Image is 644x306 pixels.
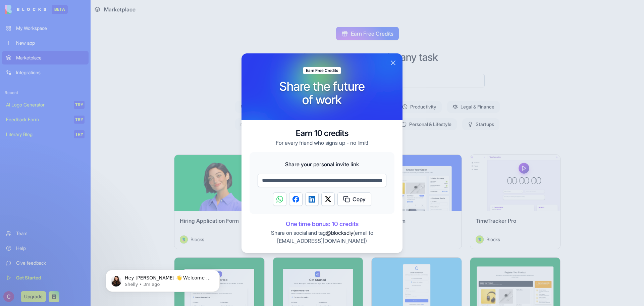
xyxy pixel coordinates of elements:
button: Share on Facebook [289,192,303,206]
p: Share on social and tag (email to ) [250,229,394,245]
span: Copy [353,195,366,203]
span: Earn Free Credits [306,68,338,73]
button: Copy [337,192,371,206]
span: One time bonus: 10 credits [250,219,394,229]
span: Share your personal invite link [258,160,386,168]
h1: Share the future of work [279,80,365,106]
span: @blocksdiy [326,229,353,236]
a: [EMAIL_ADDRESS][DOMAIN_NAME] [277,237,365,244]
iframe: Intercom notifications message [96,256,230,303]
img: Facebook [292,196,299,203]
img: LinkedIn [309,196,315,203]
p: For every friend who signs up - no limit! [276,139,368,147]
button: Share on WhatsApp [273,192,286,206]
button: Share on Twitter [321,192,335,206]
img: WhatsApp [276,196,283,203]
img: Twitter [325,196,331,203]
button: Share on LinkedIn [305,192,319,206]
h3: Earn 10 credits [276,128,368,139]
